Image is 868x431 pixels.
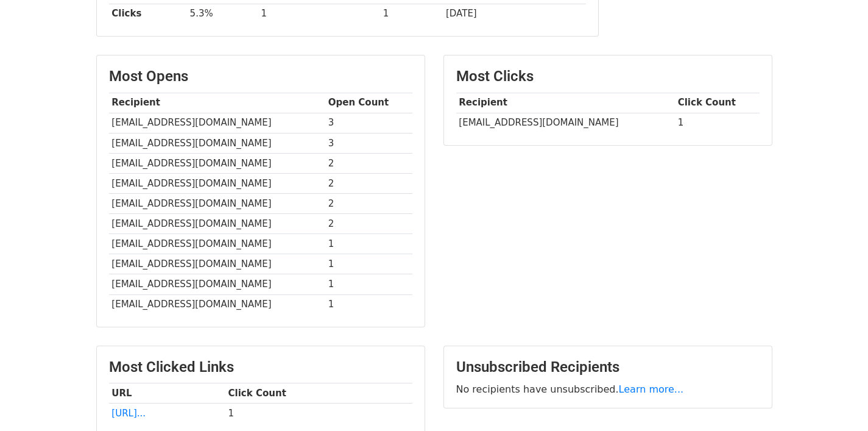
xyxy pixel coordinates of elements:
td: 1 [325,294,412,315]
td: 3 [325,113,412,133]
h3: Most Clicks [456,68,760,85]
td: [EMAIL_ADDRESS][DOMAIN_NAME] [109,113,325,133]
h3: Most Clicked Links [109,358,412,376]
h3: Most Opens [109,68,412,85]
th: Clicks [109,4,187,24]
td: [EMAIL_ADDRESS][DOMAIN_NAME] [109,214,325,234]
iframe: Chat Widget [807,372,868,431]
td: [EMAIL_ADDRESS][DOMAIN_NAME] [109,254,325,274]
td: [DATE] [443,4,585,24]
td: 3 [325,133,412,153]
td: 1 [325,234,412,254]
p: No recipients have unsubscribed. [456,383,760,396]
th: Open Count [325,93,412,113]
td: 2 [325,173,412,193]
td: 5.3% [187,4,258,24]
a: Learn more... [619,383,684,395]
td: 1 [258,4,380,24]
h3: Unsubscribed Recipients [456,358,760,376]
td: [EMAIL_ADDRESS][DOMAIN_NAME] [456,113,675,133]
td: 2 [325,153,412,173]
td: 1 [325,254,412,274]
td: [EMAIL_ADDRESS][DOMAIN_NAME] [109,294,325,315]
td: [EMAIL_ADDRESS][DOMAIN_NAME] [109,133,325,153]
td: 1 [380,4,443,24]
td: [EMAIL_ADDRESS][DOMAIN_NAME] [109,274,325,294]
th: Recipient [456,93,675,113]
a: [URL]... [111,408,146,419]
td: 1 [675,113,760,133]
td: 2 [325,194,412,214]
td: 1 [325,274,412,294]
th: URL [109,383,225,404]
td: [EMAIL_ADDRESS][DOMAIN_NAME] [109,173,325,193]
td: [EMAIL_ADDRESS][DOMAIN_NAME] [109,194,325,214]
th: Click Count [225,383,412,404]
td: [EMAIL_ADDRESS][DOMAIN_NAME] [109,153,325,173]
td: 1 [225,404,412,424]
th: Click Count [675,93,760,113]
td: 2 [325,214,412,234]
th: Recipient [109,93,325,113]
td: [EMAIL_ADDRESS][DOMAIN_NAME] [109,234,325,254]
